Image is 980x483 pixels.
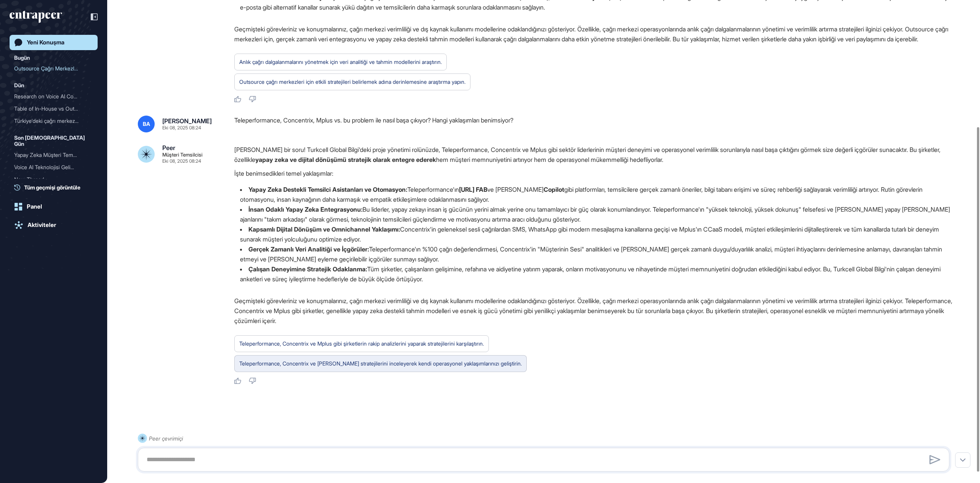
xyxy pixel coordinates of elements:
p: [PERSON_NAME] bir soru! Turkcell Global Bilgi'deki proje yönetimi rolünüzde, Teleperformance, Con... [234,145,955,165]
div: Yeni Konuşma [27,39,64,46]
div: Müşteri Temsilcisi [162,152,203,157]
div: Türkiye'deki çağrı merkez... [14,115,87,127]
a: Yeni Konuşma [10,35,98,50]
div: Teleperformance, Concentrix ve [PERSON_NAME] stratejilerini inceleyerek kendi operasyonel yaklaşı... [239,359,522,369]
div: Dün [14,81,24,90]
div: Peer çevrimiçi [149,434,183,443]
p: Geçmişteki görevleriniz ve konuşmalarınız, çağrı merkezi verimliliği ve dış kaynak kullanımı mode... [234,296,955,326]
div: Anlık çağrı dalgalanmalarını yönetmek için veri analitiği ve tahmin modellerini araştırın. [239,57,442,67]
div: Research on Voice AI Comp... [14,90,87,103]
div: [PERSON_NAME] [162,118,212,124]
div: Voice AI Teknolojisi Geliştiren Firmalar ve Ürün Özellikleri [14,161,93,173]
div: Türkiye'deki çağrı merkezlerinde RPA ile verimliliği artıran projeler [14,115,93,127]
div: Outsource Çağrı Merkezler... [14,62,87,75]
p: İşte benimsedikleri temel yaklaşımlar: [234,168,955,178]
div: Teleperformance, Concentrix ve Mplus gibi şirketlerin rakip analizlerini yaparak stratejilerini k... [239,339,484,349]
strong: Gerçek Zamanlı Veri Analitiği ve İçgörüler: [248,245,369,253]
strong: Copilot [544,186,564,193]
strong: Kapsamlı Dijital Dönüşüm ve Omnichannel Yaklaşımı: [248,225,400,233]
div: Yapay Zeka Müşteri Temsil... [14,149,87,161]
strong: [URL] FAB [459,186,487,193]
div: Aktiviteler [28,222,56,228]
div: New Thread [14,173,93,186]
a: Tüm geçmişi görüntüle [14,183,98,191]
div: Eki 08, 2025 08:24 [162,159,201,163]
span: BA [143,121,150,127]
div: Table of In-House vs Outs... [14,103,87,115]
div: Eki 08, 2025 08:24 [162,126,201,130]
div: entrapeer-logo [10,11,62,23]
li: Bu liderler, yapay zekayı insan iş gücünün yerini almak yerine onu tamamlayıcı bir güç olarak kon... [234,204,955,224]
li: Teleperformance'ın %100 çağrı değerlendirmesi, Concentrix'in "Müşterinin Sesi" analitikleri ve [P... [234,244,955,264]
strong: İnsan Odaklı Yapay Zeka Entegrasyonu: [248,206,363,213]
div: Yapay Zeka Müşteri Temsilcileri ve Voicebot'lar: Türkiye ve Küresel Pazar Analizi [14,149,93,161]
li: Tüm şirketler, çalışanların gelişimine, refahına ve aidiyetine yatırım yaparak, onların motivasyo... [234,264,955,284]
a: Aktiviteler [10,217,98,233]
div: Son [DEMOGRAPHIC_DATA] Gün [14,133,93,149]
span: Tüm geçmişi görüntüle [24,183,80,191]
div: Outsource çağrı merkezleri için etkili stratejileri belirlemek adına derinlemesine araştırma yapın. [239,77,465,87]
div: Table of In-House vs Outsourced Call Center Services for European Mobile Operators [14,103,93,115]
li: Teleperformance'ın ve [PERSON_NAME] gibi platformları, temsilcilere gerçek zamanlı öneriler, bilg... [234,184,955,204]
strong: Çalışan Deneyimine Stratejik Odaklanma: [248,265,367,273]
a: Panel [10,199,98,214]
li: Concentrix'in geleneksel sesli çağrılardan SMS, WhatsApp gibi modern mesajlaşma kanallarına geçiş... [234,224,955,244]
div: Teleperformance, Concentrix, Mplus vs. bu problem ile nasıl başa çıkıyor? Hangi yaklaşımları beni... [234,116,955,132]
strong: yapay zeka ve dijital dönüşümü stratejik olarak entegre ederek [255,156,436,163]
div: New Thread [14,173,87,186]
div: Voice AI Teknolojisi Geli... [14,161,87,173]
p: Geçmişteki görevleriniz ve konuşmalarınız, çağrı merkezi verimliliği ve dış kaynak kullanımı mode... [234,24,955,44]
div: Peer [162,145,175,151]
div: Research on Voice AI Companies for Customer Service Solutions in Türkiye and Globally [14,90,93,103]
div: Bugün [14,53,30,62]
strong: Yapay Zeka Destekli Temsilci Asistanları ve Otomasyon: [248,186,407,193]
div: Outsource Çağrı Merkezlerinin Anlık Çağrı Dalgalanmalarını Yönetme Yöntemleri [14,62,93,75]
div: Panel [27,203,42,210]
